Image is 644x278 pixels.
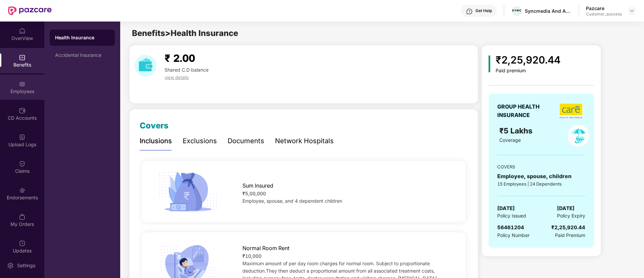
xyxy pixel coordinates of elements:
div: Inclusions [140,136,172,146]
img: icon [156,169,220,214]
div: Network Hospitals [275,136,334,146]
span: Policy Issued [497,212,526,220]
span: Policy Expiry [557,212,585,220]
span: Paid Premium [555,232,585,239]
div: Pazcare [586,5,622,11]
img: svg+xml;base64,PHN2ZyBpZD0iSG9tZSIgeG1sbnM9Imh0dHA6Ly93d3cudzMub3JnLzIwMDAvc3ZnIiB3aWR0aD0iMjAiIG... [19,28,26,34]
img: svg+xml;base64,PHN2ZyBpZD0iSGVscC0zMngzMiIgeG1sbnM9Imh0dHA6Ly93d3cudzMub3JnLzIwMDAvc3ZnIiB3aWR0aD... [466,8,473,15]
img: svg+xml;base64,PHN2ZyBpZD0iQmVuZWZpdHMiIHhtbG5zPSJodHRwOi8vd3d3LnczLm9yZy8yMDAwL3N2ZyIgd2lkdGg9Ij... [19,54,26,61]
span: 56461204 [497,224,524,231]
img: svg+xml;base64,PHN2ZyBpZD0iRW1wbG95ZWVzIiB4bWxucz0iaHR0cDovL3d3dy53My5vcmcvMjAwMC9zdmciIHdpZHRoPS... [19,81,26,87]
img: svg+xml;base64,PHN2ZyBpZD0iQ0RfQWNjb3VudHMiIGRhdGEtbmFtZT0iQ0QgQWNjb3VudHMiIHhtbG5zPSJodHRwOi8vd3... [19,107,26,114]
div: Documents [228,136,264,146]
img: download [135,55,156,77]
img: insurerLogo [559,103,583,119]
img: policyIcon [567,125,589,147]
span: Coverage [499,137,521,143]
div: Paid premium [496,68,560,74]
div: ₹2,25,920.44 [551,224,585,232]
div: Syncmedia And Adtech Private Limited [525,8,572,14]
span: Policy Number [497,232,530,238]
div: ₹5,00,000 [242,190,451,197]
div: ₹2,25,920.44 [496,52,560,68]
span: [DATE] [497,204,515,212]
img: svg+xml;base64,PHN2ZyBpZD0iVXBsb2FkX0xvZ3MiIGRhdGEtbmFtZT0iVXBsb2FkIExvZ3MiIHhtbG5zPSJodHRwOi8vd3... [19,134,26,141]
img: svg+xml;base64,PHN2ZyBpZD0iRW5kb3JzZW1lbnRzIiB4bWxucz0iaHR0cDovL3d3dy53My5vcmcvMjAwMC9zdmciIHdpZH... [19,187,26,194]
img: svg+xml;base64,PHN2ZyBpZD0iU2V0dGluZy0yMHgyMCIgeG1sbnM9Imh0dHA6Ly93d3cudzMub3JnLzIwMDAvc3ZnIiB3aW... [7,262,14,269]
div: Settings [15,262,37,269]
div: COVERS [497,163,585,170]
div: 15 Employees | 24 Dependents [497,181,585,187]
img: svg+xml;base64,PHN2ZyBpZD0iTXlfT3JkZXJzIiBkYXRhLW5hbWU9Ik15IE9yZGVycyIgeG1sbnM9Imh0dHA6Ly93d3cudz... [19,213,26,220]
div: ₹10,000 [242,252,451,260]
span: Covers [140,121,169,130]
div: Accidental Insurance [55,52,109,58]
span: Employee, spouse, and 4 dependent children [242,198,342,204]
img: svg+xml;base64,PHN2ZyBpZD0iVXBkYXRlZCIgeG1sbnM9Imh0dHA6Ly93d3cudzMub3JnLzIwMDAvc3ZnIiB3aWR0aD0iMj... [19,240,26,247]
div: Exclusions [183,136,217,146]
div: Customer_success [586,11,622,17]
img: New Pazcare Logo [8,6,52,15]
div: Get Help [475,8,492,13]
span: Shared C.D balance [165,67,209,73]
div: Health Insurance [55,34,109,41]
span: Sum Insured [242,182,273,190]
img: svg+xml;base64,PHN2ZyBpZD0iRHJvcGRvd24tMzJ4MzIiIHhtbG5zPSJodHRwOi8vd3d3LnczLm9yZy8yMDAwL3N2ZyIgd2... [629,8,635,13]
span: Normal Room Rent [242,244,289,252]
img: svg+xml;base64,PHN2ZyBpZD0iQ2xhaW0iIHhtbG5zPSJodHRwOi8vd3d3LnczLm9yZy8yMDAwL3N2ZyIgd2lkdGg9IjIwIi... [19,160,26,167]
span: ₹5 Lakhs [499,126,535,135]
span: ₹ 2.00 [165,52,195,64]
img: sync-media-logo%20Black.png [512,9,522,13]
div: GROUP HEALTH INSURANCE [497,103,556,119]
img: icon [489,55,490,72]
span: [DATE] [557,204,574,212]
span: view details [165,75,189,80]
div: Employee, spouse, children [497,172,585,181]
span: Benefits > Health Insurance [132,28,238,38]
